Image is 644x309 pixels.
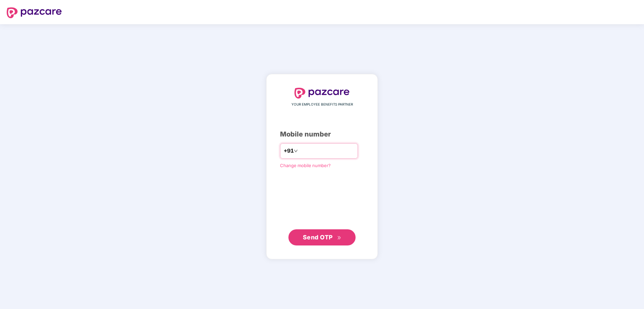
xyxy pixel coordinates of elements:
[288,229,356,245] button: Send OTPdouble-right
[294,88,350,99] img: logo
[7,7,62,18] img: logo
[337,236,341,240] span: double-right
[294,149,298,153] span: down
[280,163,331,168] a: Change mobile number?
[280,129,364,140] div: Mobile number
[303,234,333,241] span: Send OTP
[291,102,353,107] span: YOUR EMPLOYEE BENEFITS PARTNER
[284,147,294,155] span: +91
